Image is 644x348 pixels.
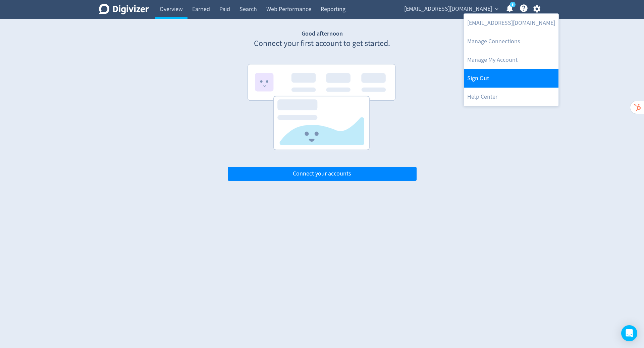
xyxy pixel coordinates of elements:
[621,325,637,341] div: Open Intercom Messenger
[464,32,558,51] a: Manage Connections
[464,69,558,88] a: Log out
[464,14,558,32] a: [EMAIL_ADDRESS][DOMAIN_NAME]
[464,88,558,106] a: Help Center
[464,51,558,69] a: Manage My Account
